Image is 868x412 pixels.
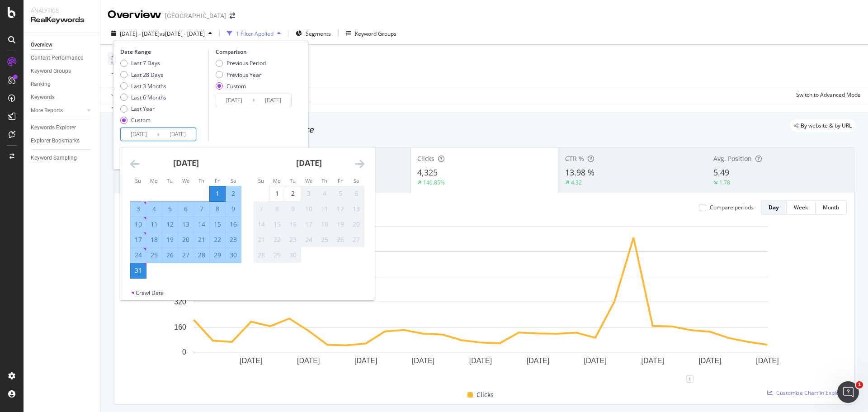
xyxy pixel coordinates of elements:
[131,232,146,247] td: Selected. Sunday, August 17, 2025
[412,357,434,365] text: [DATE]
[226,247,241,263] td: Selected. Saturday, August 30, 2025
[210,189,225,198] div: 1
[226,189,241,198] div: 2
[226,204,241,213] div: 9
[296,157,322,168] strong: [DATE]
[131,59,160,67] div: Last 7 Days
[146,204,162,213] div: 4
[301,201,317,217] td: Not available. Wednesday, September 10, 2025
[31,153,94,163] a: Keyword Sampling
[254,201,269,217] td: Not available. Sunday, September 7, 2025
[178,201,194,217] td: Selected. Wednesday, August 6, 2025
[167,177,173,184] small: Tu
[333,201,349,217] td: Not available. Friday, September 12, 2025
[333,186,349,201] td: Not available. Friday, September 5, 2025
[269,217,285,232] td: Not available. Monday, September 15, 2025
[31,153,77,163] div: Keyword Sampling
[285,251,301,260] div: 30
[816,200,847,215] button: Month
[338,177,343,184] small: Fr
[226,251,241,260] div: 30
[160,30,205,38] span: vs [DATE] - [DATE]
[31,106,63,115] div: More Reports
[273,177,281,184] small: Mo
[194,247,210,263] td: Selected. Thursday, August 28, 2025
[258,177,264,184] small: Su
[120,71,166,79] div: Last 28 Days
[719,179,730,186] div: 1.78
[131,266,146,275] div: 31
[120,30,160,38] span: [DATE] - [DATE]
[174,298,186,306] text: 320
[333,220,348,229] div: 19
[226,235,241,244] div: 23
[254,251,269,260] div: 28
[354,357,377,365] text: [DATE]
[285,247,301,263] td: Not available. Tuesday, September 30, 2025
[120,147,374,289] div: Calendar
[255,94,291,107] input: End Date
[31,40,94,50] a: Overview
[333,189,348,198] div: 5
[317,232,333,247] td: Not available. Thursday, September 25, 2025
[178,220,193,229] div: 13
[254,247,269,263] td: Not available. Sunday, September 28, 2025
[130,158,140,170] div: Move backward to switch to the previous month.
[349,232,364,247] td: Not available. Saturday, September 27, 2025
[150,177,158,184] small: Mo
[210,251,225,260] div: 29
[31,136,80,146] div: Explorer Bookmarks
[317,201,333,217] td: Not available. Thursday, September 11, 2025
[131,71,163,79] div: Last 28 Days
[121,128,157,141] input: Start Date
[215,177,220,184] small: Fr
[226,220,241,229] div: 16
[31,93,55,102] div: Keywords
[210,247,226,263] td: Selected. Friday, August 29, 2025
[790,119,855,132] div: legacy label
[131,263,146,278] td: Selected as end date. Sunday, August 31, 2025
[321,177,327,184] small: Th
[355,30,396,38] div: Keyword Groups
[776,389,847,397] span: Customize Chart in Explorer
[240,357,262,365] text: [DATE]
[162,247,178,263] td: Selected. Tuesday, August 26, 2025
[269,204,285,213] div: 8
[333,217,349,232] td: Not available. Friday, September 19, 2025
[317,217,333,232] td: Not available. Thursday, September 18, 2025
[301,232,317,247] td: Not available. Wednesday, September 24, 2025
[584,357,607,365] text: [DATE]
[527,357,549,365] text: [DATE]
[210,232,226,247] td: Selected. Friday, August 22, 2025
[194,251,209,260] div: 28
[210,217,226,232] td: Selected. Friday, August 15, 2025
[787,200,816,215] button: Week
[216,59,266,67] div: Previous Period
[230,13,235,19] div: arrow-right-arrow-left
[162,204,178,213] div: 5
[801,123,852,128] span: By website & by URL
[301,186,317,201] td: Not available. Wednesday, September 3, 2025
[216,71,266,79] div: Previous Year
[226,71,261,79] div: Previous Year
[178,247,194,263] td: Selected. Wednesday, August 27, 2025
[317,235,332,244] div: 25
[756,357,778,365] text: [DATE]
[269,232,285,247] td: Not available. Monday, September 22, 2025
[349,186,364,201] td: Not available. Saturday, September 6, 2025
[131,201,146,217] td: Selected. Sunday, August 3, 2025
[173,157,199,168] strong: [DATE]
[131,204,146,213] div: 3
[178,235,193,244] div: 20
[131,82,166,90] div: Last 3 Months
[285,204,301,213] div: 9
[571,179,582,186] div: 4.32
[146,235,162,244] div: 18
[146,232,162,247] td: Selected. Monday, August 18, 2025
[823,204,839,211] div: Month
[162,251,178,260] div: 26
[285,220,301,229] div: 16
[269,189,285,198] div: 1
[146,247,162,263] td: Selected. Monday, August 25, 2025
[317,204,332,213] div: 11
